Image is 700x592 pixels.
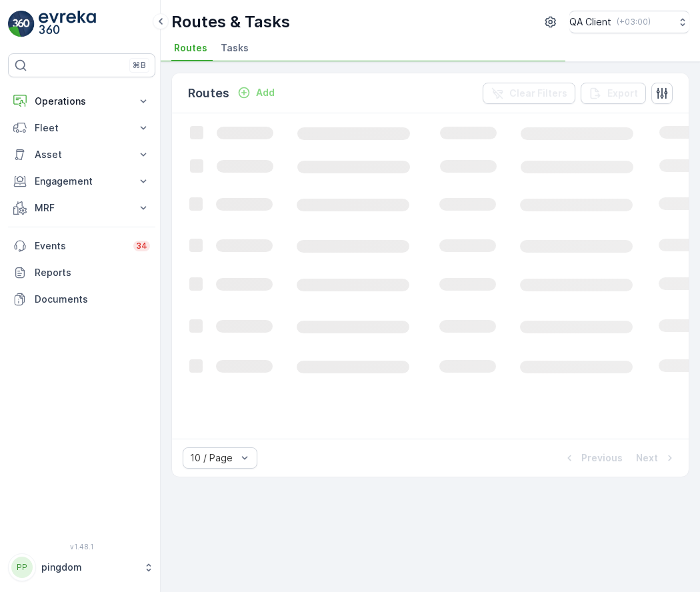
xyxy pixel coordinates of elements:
p: 34 [136,241,147,251]
img: logo_light-DOdMpM7g.png [39,11,96,37]
img: logo [8,11,35,37]
button: Fleet [8,115,155,141]
span: Tasks [221,41,249,55]
button: MRF [8,195,155,221]
p: Asset [35,148,129,161]
p: Routes [188,84,229,103]
button: Asset [8,141,155,168]
p: Fleet [35,121,129,135]
button: Next [635,450,678,466]
button: PPpingdom [8,553,155,581]
p: Engagement [35,175,129,188]
p: pingdom [41,561,137,574]
a: Events34 [8,233,155,259]
p: QA Client [569,15,611,29]
p: Export [607,87,638,100]
p: Add [256,86,275,99]
p: MRF [35,201,129,215]
button: Operations [8,88,155,115]
p: ⌘B [133,60,146,71]
p: Clear Filters [509,87,567,100]
p: Reports [35,266,150,279]
button: Engagement [8,168,155,195]
p: Events [35,239,125,253]
div: PP [11,557,33,578]
p: Routes & Tasks [171,11,290,33]
p: Next [636,451,658,465]
span: v 1.48.1 [8,543,155,551]
span: Routes [174,41,207,55]
button: Export [581,83,646,104]
button: Add [232,85,280,101]
a: Documents [8,286,155,313]
p: Documents [35,293,150,306]
button: Previous [561,450,624,466]
button: QA Client(+03:00) [569,11,689,33]
p: Operations [35,95,129,108]
p: ( +03:00 ) [617,17,651,27]
a: Reports [8,259,155,286]
button: Clear Filters [483,83,575,104]
p: Previous [581,451,623,465]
